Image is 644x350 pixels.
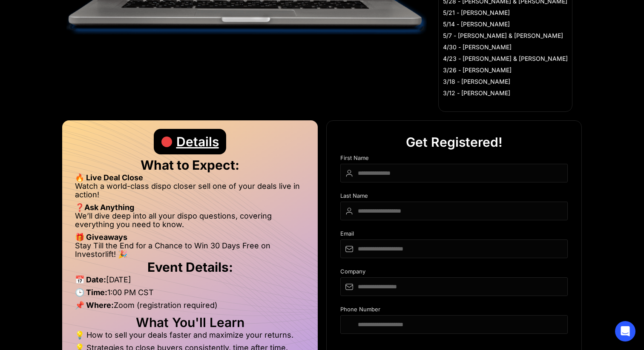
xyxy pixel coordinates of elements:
h2: What You'll Learn [75,318,305,327]
li: Zoom (registration required) [75,301,305,314]
strong: Event Details: [147,259,233,275]
strong: 🕒 Time: [75,288,107,297]
li: Stay Till the End for a Chance to Win 30 Days Free on Investorlift! 🎉 [75,242,305,259]
li: Watch a world-class dispo closer sell one of your deals live in action! [75,182,305,203]
div: Email [340,230,568,239]
strong: 🔥 Live Deal Close [75,173,143,182]
strong: 🎁 Giveaways [75,233,127,242]
div: Get Registered! [406,129,503,155]
div: Last Name [340,193,568,202]
strong: 📅 Date: [75,275,106,284]
li: We’ll dive deep into all your dispo questions, covering everything you need to know. [75,212,305,233]
li: 1:00 PM CST [75,288,305,301]
li: [DATE] [75,276,305,288]
div: Phone Number [340,306,568,315]
li: 💡 How to sell your deals faster and maximize your returns. [75,331,305,344]
strong: 📌 Where: [75,301,114,310]
strong: ❓Ask Anything [75,203,134,212]
div: Details [176,129,219,154]
div: Company [340,268,568,277]
strong: What to Expect: [141,157,239,173]
div: Open Intercom Messenger [615,321,635,341]
div: First Name [340,155,568,164]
